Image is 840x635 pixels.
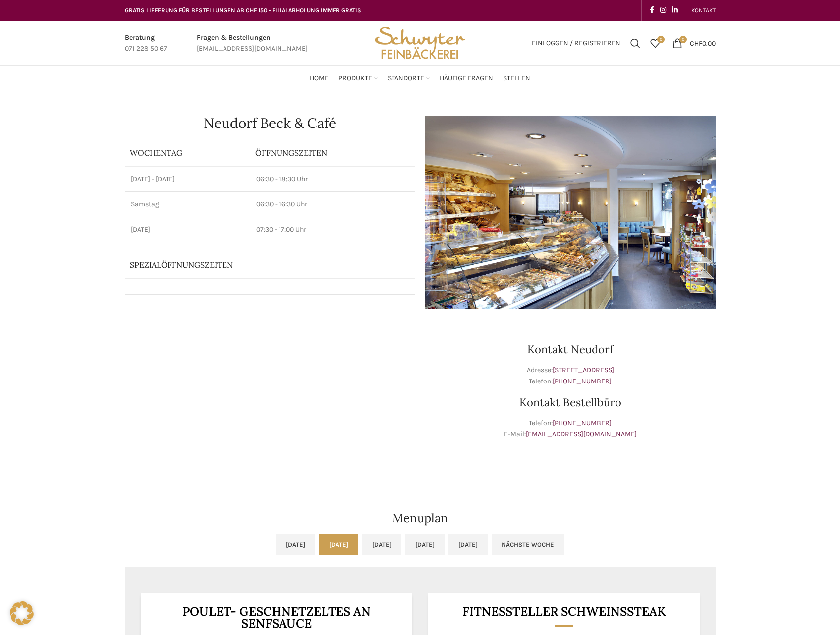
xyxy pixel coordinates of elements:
[425,397,716,408] h3: Kontakt Bestellbüro
[690,39,702,47] span: CHF
[255,147,410,158] p: ÖFFNUNGSZEITEN
[503,74,530,83] span: Stellen
[690,39,716,47] bdi: 0.00
[130,259,383,270] p: Spezialöffnungszeiten
[686,0,721,20] div: Secondary navigation
[371,38,468,47] a: Site logo
[131,199,245,209] p: Samstag
[532,40,620,47] span: Einloggen / Registrieren
[668,33,721,53] a: 0 CHF0.00
[125,7,361,14] span: GRATIS LIEFERUNG FÜR BESTELLUNGEN AB CHF 150 - FILIALABHOLUNG IMMER GRATIS
[553,366,614,374] a: [STREET_ADDRESS]
[371,21,468,65] img: Bäckerei Schwyter
[645,33,665,53] a: 0
[256,174,409,184] p: 06:30 - 18:30 Uhr
[310,74,329,83] span: Home
[657,36,665,43] span: 0
[425,365,716,387] p: Adresse: Telefon:
[425,344,716,355] h3: Kontakt Neudorf
[657,3,669,17] a: Instagram social link
[310,68,329,88] a: Home
[440,68,493,88] a: Häufige Fragen
[645,33,665,53] div: Meine Wunschliste
[130,147,246,158] p: Wochentag
[440,74,493,83] span: Häufige Fragen
[440,605,687,618] h3: Fitnessteller Schweinssteak
[625,33,645,53] a: Suchen
[527,33,625,53] a: Einloggen / Registrieren
[125,116,415,130] h1: Neudorf Beck & Café
[691,0,716,20] a: KONTAKT
[647,3,657,17] a: Facebook social link
[153,605,400,630] h3: Poulet- Geschnetzeltes an Senfsauce
[388,68,430,88] a: Standorte
[256,225,409,235] p: 07:30 - 17:00 Uhr
[338,74,372,83] span: Produkte
[553,377,612,385] a: [PHONE_NUMBER]
[691,7,716,14] span: KONTAKT
[448,534,488,555] a: [DATE]
[120,68,721,88] div: Main navigation
[276,534,315,555] a: [DATE]
[362,534,401,555] a: [DATE]
[526,430,637,438] a: [EMAIL_ADDRESS][DOMAIN_NAME]
[553,419,612,427] a: [PHONE_NUMBER]
[131,225,245,235] p: [DATE]
[405,534,445,555] a: [DATE]
[197,32,308,55] a: Infobox link
[679,36,687,43] span: 0
[319,534,358,555] a: [DATE]
[669,3,681,17] a: Linkedin social link
[125,32,167,55] a: Infobox link
[256,199,409,209] p: 06:30 - 16:30 Uhr
[338,68,378,88] a: Produkte
[125,512,716,524] h2: Menuplan
[388,74,424,83] span: Standorte
[492,534,564,555] a: Nächste Woche
[425,418,716,440] p: Telefon: E-Mail:
[131,174,245,184] p: [DATE] - [DATE]
[125,319,415,468] iframe: schwyter martinsbruggstrasse
[503,68,530,88] a: Stellen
